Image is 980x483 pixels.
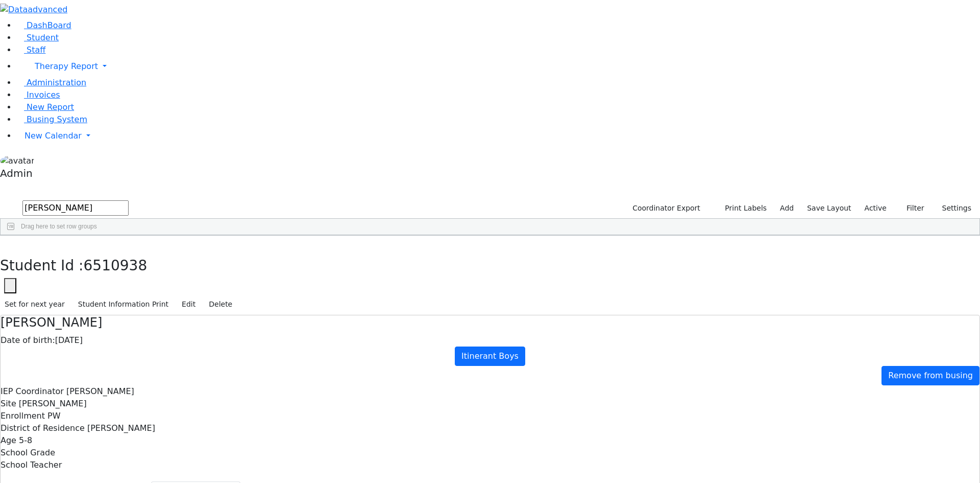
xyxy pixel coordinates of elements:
span: Administration [27,78,86,87]
span: New Calendar [24,131,82,141]
button: Save Layout [802,200,855,216]
span: PW [47,411,60,421]
a: New Report [16,102,74,112]
label: Site [1,398,16,410]
a: Remove from busing [881,366,979,385]
a: Staff [16,45,45,55]
button: Student Information Print [73,296,173,312]
input: Search [22,200,129,216]
label: District of Residence [1,422,85,434]
span: Student [27,33,59,42]
button: Delete [204,296,237,312]
label: IEP Coordinator [1,385,64,398]
span: Remove from busing [888,371,973,380]
a: New Calendar [16,126,980,146]
span: Staff [27,45,45,55]
label: Age [1,434,16,447]
span: DashBoard [27,20,71,30]
button: Filter [893,200,929,216]
label: School Grade [1,447,55,459]
button: Edit [177,296,200,312]
span: Therapy Report [35,61,98,71]
label: Date of birth: [1,334,55,347]
span: New Report [27,102,74,112]
div: [DATE] [1,334,979,347]
a: Administration [16,78,86,87]
a: Invoices [16,90,60,100]
span: 5-8 [19,435,32,445]
a: Busing System [16,114,87,124]
label: Active [860,200,891,216]
button: Coordinator Export [626,200,705,216]
a: Student [16,33,59,42]
button: Print Labels [713,200,771,216]
label: Enrollment [1,410,45,422]
a: Therapy Report [16,56,980,77]
span: [PERSON_NAME] [87,423,155,433]
a: DashBoard [16,20,71,30]
label: School Teacher [1,459,62,471]
a: Add [775,200,798,216]
span: [PERSON_NAME] [19,399,87,408]
span: Drag here to set row groups [21,223,97,230]
button: Settings [929,200,976,216]
h4: [PERSON_NAME] [1,315,979,330]
span: 6510938 [84,257,148,274]
span: Busing System [27,114,87,124]
span: Invoices [27,90,60,100]
span: [PERSON_NAME] [66,386,134,396]
a: Itinerant Boys [455,347,525,366]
